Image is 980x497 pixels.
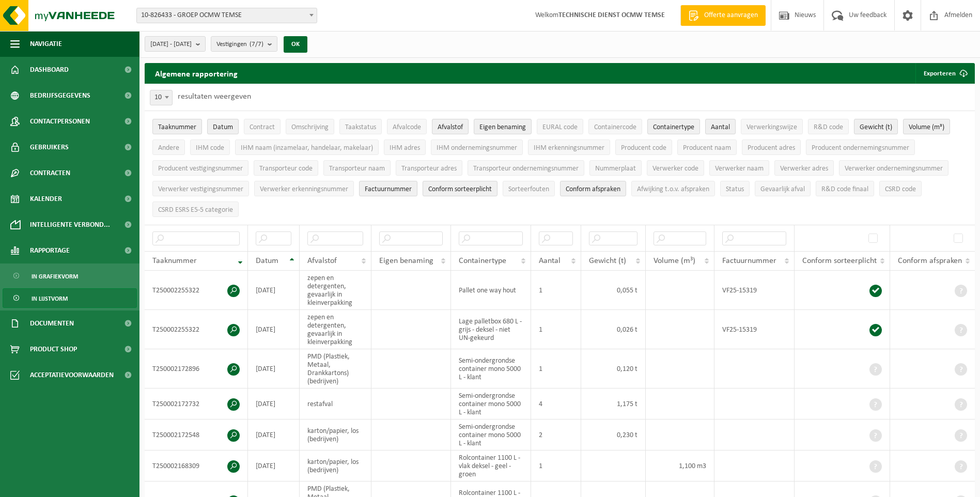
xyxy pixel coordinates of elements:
button: Volume (m³)Volume (m³): Activate to sort [903,119,950,134]
span: Offerte aanvragen [702,10,760,21]
button: AfvalstofAfvalstof: Activate to sort [432,119,469,134]
span: Verwerkingswijze [746,123,797,131]
button: Gevaarlijk afval : Activate to sort [755,181,811,196]
button: SorteerfoutenSorteerfouten: Activate to sort [503,181,555,196]
td: 1 [531,271,582,310]
button: Conform sorteerplicht : Activate to sort [423,181,497,196]
button: Transporteur codeTransporteur code: Activate to sort [254,160,318,176]
span: Navigatie [30,31,62,57]
td: 4 [531,389,582,420]
button: IHM adresIHM adres: Activate to sort [384,139,426,155]
button: Producent ondernemingsnummerProducent ondernemingsnummer: Activate to sort [806,139,915,155]
span: Verwerker code [652,165,698,173]
span: [DATE] - [DATE] [150,37,192,52]
span: 10 [150,90,172,105]
button: Verwerker erkenningsnummerVerwerker erkenningsnummer: Activate to sort [254,181,354,196]
span: Status [726,185,744,193]
button: R&D code finaalR&amp;D code finaal: Activate to sort [816,181,874,196]
span: Transporteur naam [329,165,385,173]
span: IHM ondernemingsnummer [437,144,517,152]
span: Taaknummer [158,123,196,131]
button: CSRD codeCSRD code: Activate to sort [879,181,922,196]
button: Verwerker adresVerwerker adres: Activate to sort [774,160,834,176]
span: Eigen benaming [479,123,526,131]
span: Documenten [30,310,74,336]
button: Transporteur adresTransporteur adres: Activate to sort [396,160,462,176]
count: (7/7) [250,41,263,48]
span: Containertype [653,123,694,131]
span: Intelligente verbond... [30,212,110,238]
span: Contracten [30,160,70,186]
td: T250002172732 [145,389,248,420]
td: [DATE] [248,349,300,389]
button: FactuurnummerFactuurnummer: Activate to sort [359,181,417,196]
button: IHM erkenningsnummerIHM erkenningsnummer: Activate to sort [528,139,610,155]
button: CSRD ESRS E5-5 categorieCSRD ESRS E5-5 categorie: Activate to sort [152,201,239,217]
span: Taakstatus [345,123,376,131]
td: Pallet one way hout [451,271,531,310]
span: Afvalstof [307,257,337,265]
td: [DATE] [248,420,300,451]
td: [DATE] [248,271,300,310]
span: Bedrijfsgegevens [30,83,90,108]
button: Verwerker codeVerwerker code: Activate to sort [647,160,704,176]
td: [DATE] [248,389,300,420]
button: ContractContract: Activate to sort [244,119,281,134]
td: 1 [531,451,582,482]
td: T250002168309 [145,451,248,482]
button: AndereAndere: Activate to sort [152,139,185,155]
button: Transporteur naamTransporteur naam: Activate to sort [323,160,391,176]
span: Datum [213,123,233,131]
span: Verwerker erkenningsnummer [260,185,348,193]
span: Contract [250,123,275,131]
span: Acceptatievoorwaarden [30,362,114,388]
span: Transporteur adres [401,165,457,173]
span: In lijstvorm [32,289,68,308]
label: resultaten weergeven [178,92,251,101]
span: Sorteerfouten [508,185,549,193]
span: CSRD ESRS E5-5 categorie [158,206,233,214]
button: NummerplaatNummerplaat: Activate to sort [589,160,642,176]
span: Contactpersonen [30,108,90,134]
button: Verwerker vestigingsnummerVerwerker vestigingsnummer: Activate to sort [152,181,249,196]
strong: TECHNISCHE DIENST OCMW TEMSE [558,11,665,19]
button: DatumDatum: Activate to sort [207,119,239,134]
span: Producent code [621,144,666,152]
span: Gewicht (t) [860,123,892,131]
button: IHM naam (inzamelaar, handelaar, makelaar)IHM naam (inzamelaar, handelaar, makelaar): Activate to... [235,139,379,155]
button: Verwerker naamVerwerker naam: Activate to sort [709,160,769,176]
td: Semi-ondergrondse container mono 5000 L - klant [451,349,531,389]
span: Verwerker adres [780,165,828,173]
span: 10-826433 - GROEP OCMW TEMSE [137,8,317,23]
td: Rolcontainer 1100 L - vlak deksel - geel - groen [451,451,531,482]
span: Andere [158,144,179,152]
span: Containercode [594,123,636,131]
span: Datum [256,257,278,265]
button: OK [284,36,307,53]
span: IHM code [196,144,224,152]
td: restafval [300,389,371,420]
span: IHM adres [390,144,420,152]
span: Dashboard [30,57,69,83]
span: Gewicht (t) [589,257,626,265]
td: Semi-ondergrondse container mono 5000 L - klant [451,420,531,451]
span: Product Shop [30,336,77,362]
td: T250002255322 [145,271,248,310]
span: Producent adres [748,144,795,152]
span: Afwijking t.o.v. afspraken [637,185,709,193]
td: 0,120 t [581,349,646,389]
span: Transporteur code [259,165,313,173]
button: TaakstatusTaakstatus: Activate to sort [339,119,382,134]
span: Rapportage [30,238,70,263]
span: Conform sorteerplicht [802,257,877,265]
button: OmschrijvingOmschrijving: Activate to sort [286,119,334,134]
span: IHM erkenningsnummer [534,144,604,152]
span: Factuurnummer [722,257,776,265]
td: zepen en detergenten, gevaarlijk in kleinverpakking [300,310,371,349]
span: Containertype [459,257,506,265]
span: CSRD code [885,185,916,193]
span: Aantal [539,257,561,265]
span: Aantal [711,123,730,131]
td: 2 [531,420,582,451]
button: Verwerker ondernemingsnummerVerwerker ondernemingsnummer: Activate to sort [839,160,948,176]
